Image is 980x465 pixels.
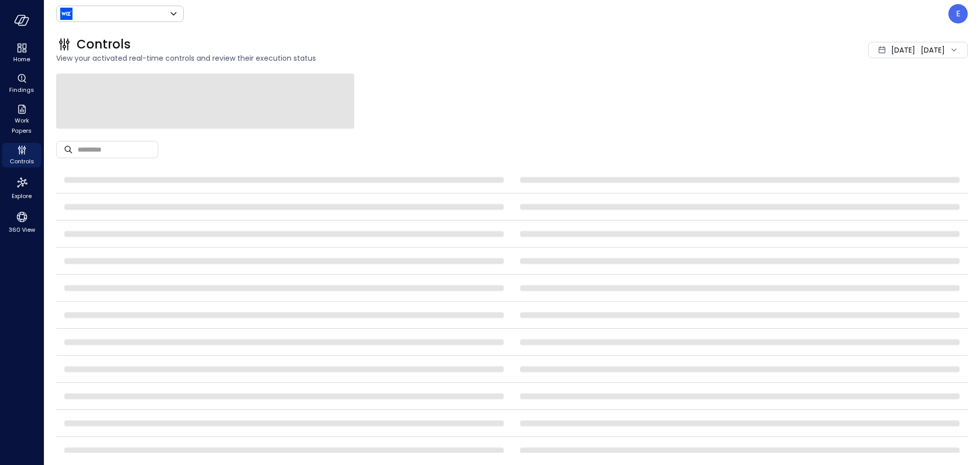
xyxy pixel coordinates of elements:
span: View your activated real-time controls and review their execution status [56,53,686,64]
div: Findings [2,71,41,96]
span: Controls [10,156,34,166]
div: 360 View [2,208,41,236]
div: Work Papers [2,102,41,137]
div: Explore [2,174,41,202]
span: [DATE] [891,44,915,56]
div: Home [2,41,41,65]
p: E [956,8,961,20]
span: Work Papers [6,115,37,136]
img: Icon [60,8,72,20]
span: Explore [12,191,32,201]
div: Controls [2,143,41,167]
span: Controls [77,36,131,53]
span: 360 View [9,225,35,235]
div: Edgar Mansilla [948,4,968,23]
span: Home [13,54,30,64]
span: Findings [9,85,34,95]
